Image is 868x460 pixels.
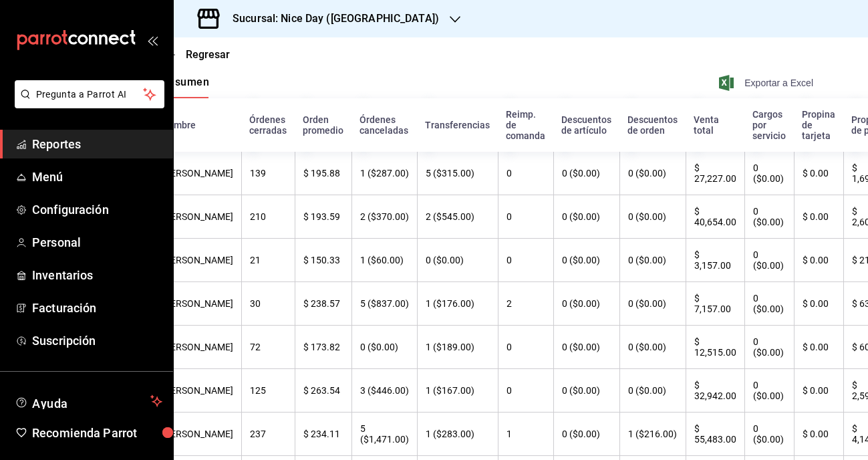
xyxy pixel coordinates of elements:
[241,282,295,326] th: 30
[417,326,498,369] th: 1 ($189.00)
[32,299,162,317] span: Facturación
[295,413,351,456] th: $ 234.11
[417,195,498,239] th: 2 ($545.00)
[498,98,553,152] th: Reimp. de comanda
[417,239,498,282] th: 0 ($0.00)
[794,369,843,413] th: $ 0.00
[553,369,619,413] th: 0 ($0.00)
[351,413,417,456] th: 5 ($1,471.00)
[147,35,158,45] button: open_drawer_menu
[498,326,553,369] th: 0
[744,326,794,369] th: 0 ($0.00)
[619,239,686,282] th: 0 ($0.00)
[553,413,619,456] th: 0 ($0.00)
[794,413,843,456] th: $ 0.00
[32,135,162,153] span: Reportes
[553,326,619,369] th: 0 ($0.00)
[36,88,144,102] span: Pregunta a Parrot AI
[140,326,241,369] th: [PERSON_NAME]
[417,369,498,413] th: 1 ($167.00)
[162,76,209,98] div: navigation tabs
[619,152,686,195] th: 0 ($0.00)
[417,282,498,326] th: 1 ($176.00)
[498,152,553,195] th: 0
[241,369,295,413] th: 125
[553,282,619,326] th: 0 ($0.00)
[744,152,794,195] th: 0 ($0.00)
[32,168,162,186] span: Menú
[498,282,553,326] th: 2
[686,195,744,239] th: $ 40,654.00
[686,413,744,456] th: $ 55,483.00
[744,369,794,413] th: 0 ($0.00)
[295,282,351,326] th: $ 238.57
[794,282,843,326] th: $ 0.00
[32,201,162,219] span: Configuración
[351,98,417,152] th: Órdenes canceladas
[744,282,794,326] th: 0 ($0.00)
[9,97,164,111] a: Pregunta a Parrot AI
[498,239,553,282] th: 0
[295,369,351,413] th: $ 263.54
[686,98,744,152] th: Venta total
[241,326,295,369] th: 72
[619,326,686,369] th: 0 ($0.00)
[686,282,744,326] th: $ 7,157.00
[351,369,417,413] th: 3 ($446.00)
[186,48,230,61] span: Regresar
[794,195,843,239] th: $ 0.00
[140,369,241,413] th: [PERSON_NAME]
[295,98,351,152] th: Orden promedio
[794,98,843,152] th: Propina de tarjeta
[241,98,295,152] th: Órdenes cerradas
[32,393,145,409] span: Ayuda
[241,413,295,456] th: 237
[162,48,230,61] button: Regresar
[241,239,295,282] th: 21
[417,98,498,152] th: Transferencias
[553,195,619,239] th: 0 ($0.00)
[619,413,686,456] th: 1 ($216.00)
[351,195,417,239] th: 2 ($370.00)
[222,11,439,27] h3: Sucursal: Nice Day ([GEOGRAPHIC_DATA])
[744,98,794,152] th: Cargos por servicio
[498,369,553,413] th: 0
[140,239,241,282] th: [PERSON_NAME]
[140,282,241,326] th: [PERSON_NAME]
[351,152,417,195] th: 1 ($287.00)
[744,195,794,239] th: 0 ($0.00)
[619,282,686,326] th: 0 ($0.00)
[295,239,351,282] th: $ 150.33
[295,326,351,369] th: $ 173.82
[32,266,162,284] span: Inventarios
[722,75,813,91] button: Exportar a Excel
[619,98,686,152] th: Descuentos de orden
[15,80,164,108] button: Pregunta a Parrot AI
[351,239,417,282] th: 1 ($60.00)
[794,152,843,195] th: $ 0.00
[744,413,794,456] th: 0 ($0.00)
[140,195,241,239] th: [PERSON_NAME]
[794,239,843,282] th: $ 0.00
[498,195,553,239] th: 0
[140,98,241,152] th: Nombre
[32,233,162,251] span: Personal
[619,195,686,239] th: 0 ($0.00)
[417,152,498,195] th: 5 ($315.00)
[140,152,241,195] th: [PERSON_NAME]
[241,195,295,239] th: 210
[241,152,295,195] th: 139
[686,369,744,413] th: $ 32,942.00
[32,424,162,442] span: Recomienda Parrot
[162,76,209,98] button: Resumen
[351,326,417,369] th: 0 ($0.00)
[553,98,619,152] th: Descuentos de artículo
[417,413,498,456] th: 1 ($283.00)
[794,326,843,369] th: $ 0.00
[553,239,619,282] th: 0 ($0.00)
[295,152,351,195] th: $ 195.88
[32,332,162,350] span: Suscripción
[744,239,794,282] th: 0 ($0.00)
[295,195,351,239] th: $ 193.59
